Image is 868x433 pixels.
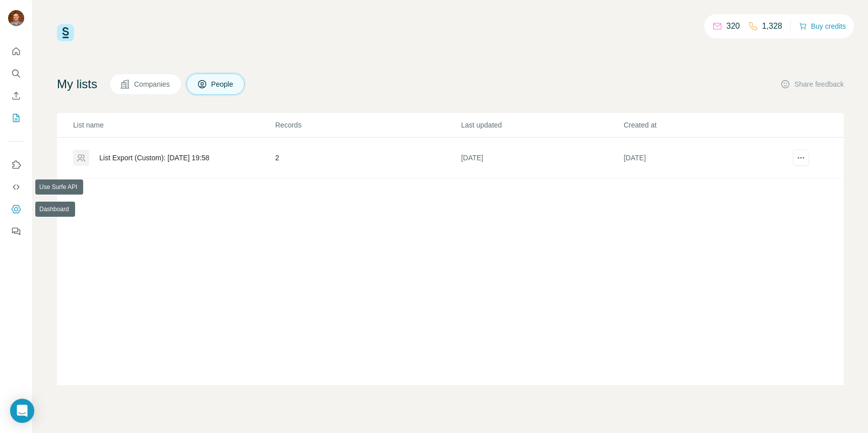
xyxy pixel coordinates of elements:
p: 1,328 [762,20,782,32]
span: People [211,79,234,89]
td: 2 [275,138,461,178]
button: Search [8,65,24,83]
button: My lists [8,109,24,127]
p: Last updated [461,120,623,130]
button: actions [793,150,809,166]
button: Use Surfe on LinkedIn [8,156,24,174]
td: [DATE] [461,138,624,178]
button: Buy credits [799,19,846,33]
p: Records [275,120,460,130]
p: Created at [624,120,785,130]
div: Open Intercom Messenger [10,399,34,423]
h4: My lists [57,76,97,92]
button: Enrich CSV [8,87,24,105]
span: Companies [134,79,171,89]
p: 320 [726,20,740,32]
button: Share feedback [780,79,844,89]
img: Avatar [8,10,24,26]
div: List Export (Custom): [DATE] 19:58 [99,153,209,163]
p: List name [73,120,274,130]
img: Surfe Logo [57,24,74,41]
button: Dashboard [8,200,24,218]
button: Feedback [8,222,24,240]
td: [DATE] [623,138,786,178]
button: Quick start [8,42,24,60]
button: Use Surfe API [8,178,24,196]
